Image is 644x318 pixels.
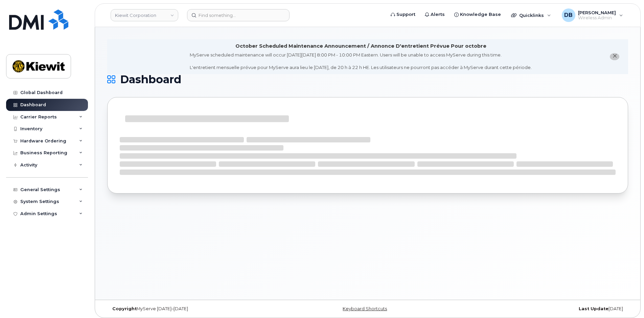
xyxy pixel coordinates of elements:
[120,74,181,85] span: Dashboard
[112,306,137,311] strong: Copyright
[610,53,619,60] button: close notification
[455,306,628,312] div: [DATE]
[107,306,281,312] div: MyServe [DATE]–[DATE]
[190,52,532,71] div: MyServe scheduled maintenance will occur [DATE][DATE] 8:00 PM - 10:00 PM Eastern. Users will be u...
[235,43,486,50] div: October Scheduled Maintenance Announcement / Annonce D'entretient Prévue Pour octobre
[343,306,387,311] a: Keyboard Shortcuts
[579,306,608,311] strong: Last Update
